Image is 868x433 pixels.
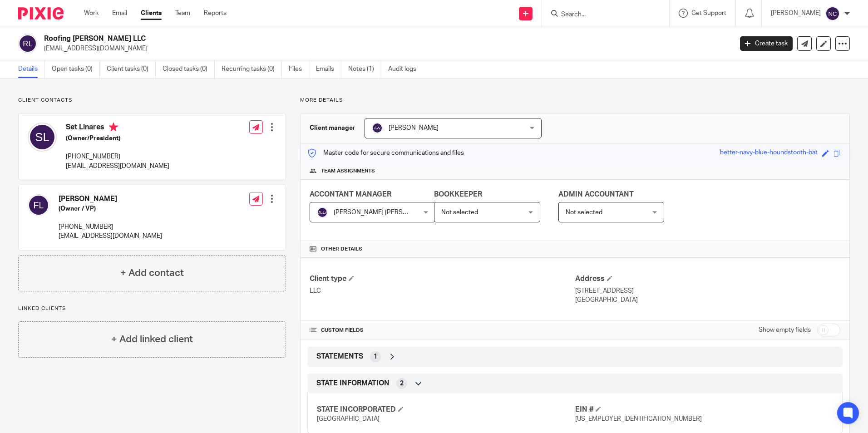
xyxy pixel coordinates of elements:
[44,34,590,44] h2: Roofing [PERSON_NAME] LLC
[18,97,286,104] p: Client contacts
[310,274,575,284] h4: Client type
[112,9,127,18] a: Email
[400,379,404,388] span: 2
[310,191,391,198] span: ACCONTANT MANAGER
[771,9,821,18] p: [PERSON_NAME]
[434,191,482,198] span: BOOKKEEPER
[317,405,575,414] h4: STATE INCORPORATED
[66,123,169,134] h4: Set Linares
[66,152,169,161] p: [PHONE_NUMBER]
[28,123,57,152] img: svg%3E
[59,231,162,241] p: [EMAIL_ADDRESS][DOMAIN_NAME]
[388,60,423,78] a: Audit logs
[289,60,309,78] a: Files
[18,34,37,53] img: svg%3E
[575,416,702,422] span: [US_EMPLOYER_IDENTIFICATION_NUMBER]
[307,148,464,157] p: Master code for secure communications and files
[66,134,169,143] h5: (Owner/President)
[321,167,375,175] span: Team assignments
[720,148,818,158] div: better-navy-blue-houndstooth-bat
[691,10,726,16] span: Get Support
[18,7,64,20] img: Pixie
[374,352,377,361] span: 1
[175,9,190,18] a: Team
[316,352,363,361] span: STATEMENTS
[120,266,184,280] h4: + Add contact
[316,60,341,78] a: Emails
[560,11,642,19] input: Search
[348,60,381,78] a: Notes (1)
[566,209,602,216] span: Not selected
[107,60,156,78] a: Client tasks (0)
[575,295,840,305] p: [GEOGRAPHIC_DATA]
[317,416,380,422] span: [GEOGRAPHIC_DATA]
[759,325,811,335] label: Show empty fields
[59,204,162,213] h5: (Owner / VP)
[18,60,45,78] a: Details
[300,97,850,104] p: More details
[575,286,840,295] p: [STREET_ADDRESS]
[316,379,390,388] span: STATE INFORMATION
[222,60,282,78] a: Recurring tasks (0)
[163,60,215,78] a: Closed tasks (0)
[740,36,793,51] a: Create task
[334,209,435,216] span: [PERSON_NAME] [PERSON_NAME]
[825,6,840,21] img: svg%3E
[575,274,840,284] h4: Address
[389,125,439,131] span: [PERSON_NAME]
[109,123,118,132] i: Primary
[66,162,169,171] p: [EMAIL_ADDRESS][DOMAIN_NAME]
[558,191,634,198] span: ADMIN ACCOUNTANT
[52,60,100,78] a: Open tasks (0)
[321,246,362,253] span: Other details
[441,209,478,216] span: Not selected
[310,123,355,133] h3: Client manager
[310,327,575,334] h4: CUSTOM FIELDS
[28,194,49,216] img: svg%3E
[372,123,383,133] img: svg%3E
[44,44,726,53] p: [EMAIL_ADDRESS][DOMAIN_NAME]
[18,305,286,312] p: Linked clients
[310,286,575,295] p: LLC
[141,9,162,18] a: Clients
[317,207,328,218] img: svg%3E
[111,332,193,346] h4: + Add linked client
[59,222,162,231] p: [PHONE_NUMBER]
[59,194,162,204] h4: [PERSON_NAME]
[84,9,99,18] a: Work
[575,405,833,414] h4: EIN #
[204,9,227,18] a: Reports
